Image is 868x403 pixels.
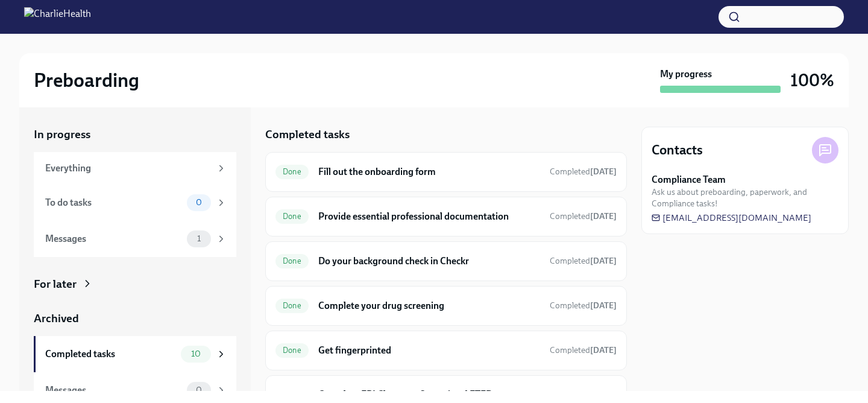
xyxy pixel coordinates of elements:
div: Messages [45,232,182,246]
a: [EMAIL_ADDRESS][DOMAIN_NAME] [652,212,811,224]
strong: [DATE] [590,256,617,266]
span: Done [275,167,309,176]
strong: [DATE] [590,211,617,221]
strong: [DATE] [590,345,617,355]
div: Completed tasks [45,347,176,361]
span: Completed [550,211,617,221]
strong: My progress [660,68,712,81]
h6: Fill out the onboarding form [318,165,540,179]
h3: 100% [790,69,834,91]
a: Everything [34,152,236,185]
div: To do tasks [45,196,182,209]
h6: Get fingerprinted [318,344,540,357]
a: To do tasks0 [34,185,236,221]
span: Done [275,301,309,310]
a: DoneFill out the onboarding formCompleted[DATE] [275,162,617,182]
span: September 22nd, 2025 11:20 [550,166,617,177]
a: DoneComplete your drug screeningCompleted[DATE] [275,296,617,316]
span: September 23rd, 2025 14:50 [550,211,617,222]
a: Archived [34,311,236,326]
span: Completed [550,256,617,266]
span: September 26th, 2025 16:39 [550,300,617,311]
span: September 22nd, 2025 12:03 [550,255,617,267]
span: Completed [550,300,617,311]
div: Everything [45,162,211,175]
a: Completed tasks10 [34,336,236,372]
span: 0 [189,198,209,207]
strong: [DATE] [590,167,617,177]
span: Done [275,256,309,265]
a: In progress [34,127,236,142]
a: For later [34,276,236,292]
div: Messages [45,384,182,397]
div: For later [34,276,77,292]
a: DoneProvide essential professional documentationCompleted[DATE] [275,207,617,226]
span: Completed [550,167,617,177]
span: Ask us about preboarding, paperwork, and Compliance tasks! [652,186,838,209]
img: CharlieHealth [24,7,91,27]
h5: Completed tasks [265,127,350,142]
a: DoneGet fingerprintedCompleted[DATE] [275,341,617,360]
h6: Provide essential professional documentation [318,210,540,223]
a: Messages1 [34,221,236,257]
span: 10 [184,349,208,358]
h2: Preboarding [34,68,139,92]
span: 0 [189,386,209,395]
h6: Do your background check in Checkr [318,255,540,268]
h4: Contacts [652,141,703,159]
strong: Compliance Team [652,173,726,186]
h6: Complete your drug screening [318,299,540,313]
span: September 27th, 2025 16:45 [550,344,617,356]
span: Done [275,212,309,221]
a: DoneDo your background check in CheckrCompleted[DATE] [275,252,617,271]
span: Done [275,346,309,355]
strong: [DATE] [590,300,617,311]
span: Completed [550,345,617,355]
span: 1 [190,234,208,243]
